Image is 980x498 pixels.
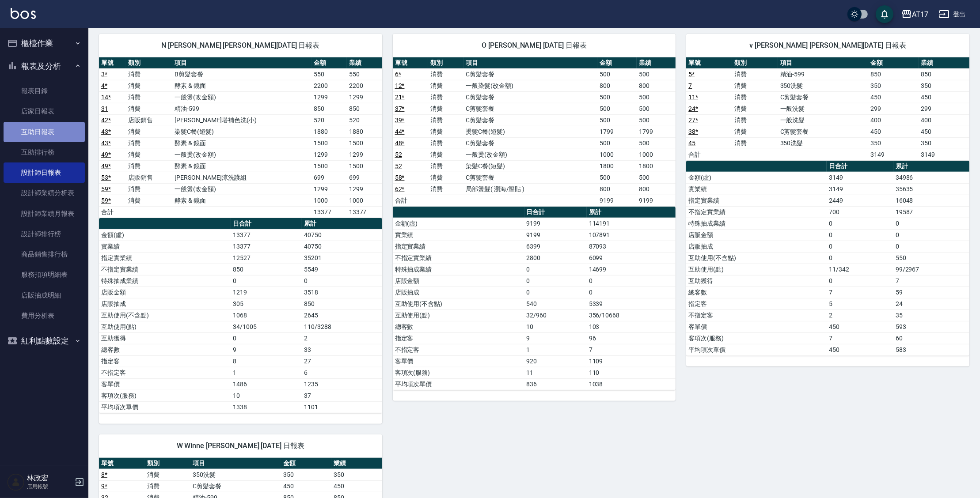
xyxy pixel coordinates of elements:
th: 金額 [868,57,919,69]
a: 店販抽成明細 [4,285,85,306]
td: 114191 [587,218,676,229]
td: 消費 [732,137,778,149]
td: 實業績 [686,183,827,195]
td: 500 [637,114,676,126]
td: 9 [231,344,302,355]
td: 客項次(服務) [686,332,827,344]
td: 不指定實業績 [686,206,827,218]
td: 1799 [597,126,636,137]
td: 消費 [126,126,173,137]
td: 32/960 [524,309,587,321]
td: 不指定客 [393,344,524,355]
td: 550 [893,252,969,264]
td: 9 [524,332,587,344]
td: 540 [524,298,587,309]
td: 5549 [302,264,382,275]
td: 699 [311,172,347,183]
td: 0 [827,252,893,264]
td: 0 [524,287,587,298]
td: 指定實業績 [99,252,231,264]
td: 消費 [126,80,173,91]
td: 金額(虛) [686,172,827,183]
td: 2200 [347,80,382,91]
a: 設計師業績月報表 [4,204,85,224]
td: 1299 [311,91,347,103]
button: 紅利點數設定 [4,329,85,352]
a: 費用分析表 [4,306,85,326]
td: 互助使用(點) [99,321,231,332]
td: 850 [868,68,919,80]
td: 400 [919,114,969,126]
a: 45 [688,140,695,147]
td: 染髮C餐(短髮) [172,126,311,137]
td: 0 [587,287,676,298]
td: 店販抽成 [393,287,524,298]
table: a dense table [99,57,382,218]
td: 1299 [347,149,382,160]
td: 總客數 [99,344,231,355]
td: 800 [637,80,676,91]
td: 10 [524,321,587,332]
td: 5339 [587,298,676,309]
td: 店販銷售 [126,114,173,126]
td: 店販銷售 [126,172,173,183]
td: 450 [919,91,969,103]
td: 1000 [597,149,636,160]
td: 7 [827,287,893,298]
th: 日合計 [827,161,893,172]
td: 35201 [302,252,382,264]
td: 1800 [637,160,676,172]
td: 450 [868,126,919,137]
td: 指定客 [686,298,827,309]
td: 互助使用(點) [393,309,524,321]
td: 互助使用(不含點) [393,298,524,309]
td: 699 [347,172,382,183]
td: 互助使用(不含點) [99,309,231,321]
td: 實業績 [99,241,231,252]
td: 40750 [302,241,382,252]
td: 800 [597,183,636,195]
th: 累計 [587,207,676,218]
button: save [876,5,893,23]
td: 3149 [827,183,893,195]
td: 500 [597,103,636,114]
button: 櫃檯作業 [4,32,85,55]
td: 850 [311,103,347,114]
th: 單號 [686,57,732,69]
td: C剪髮套餐 [778,126,869,137]
td: 合計 [686,149,732,160]
td: 0 [302,275,382,287]
p: 店用帳號 [27,483,72,490]
td: C剪髮套餐 [463,103,597,114]
th: 項目 [778,57,869,69]
td: 34986 [893,172,969,183]
td: 精油-599 [778,68,869,80]
td: 500 [637,103,676,114]
td: C剪髮套餐 [463,172,597,183]
td: 一般洗髮 [778,103,869,114]
td: 一般洗髮 [778,114,869,126]
td: 消費 [732,103,778,114]
td: 1500 [311,137,347,149]
td: 金額(虛) [393,218,524,229]
td: 12527 [231,252,302,264]
td: 500 [597,172,636,183]
td: 消費 [126,68,173,80]
td: 350 [868,80,919,91]
td: 450 [919,126,969,137]
table: a dense table [393,207,676,390]
td: 0 [231,275,302,287]
th: 業績 [919,57,969,69]
a: 互助排行榜 [4,142,85,162]
td: 350 [919,80,969,91]
a: 店家日報表 [4,101,85,121]
td: 800 [637,183,676,195]
td: 實業績 [393,229,524,241]
a: 設計師排行榜 [4,224,85,244]
th: 類別 [732,57,778,69]
a: 報表目錄 [4,81,85,101]
td: 0 [827,241,893,252]
td: 13377 [311,206,347,218]
td: 850 [231,264,302,275]
td: 客單價 [686,321,827,332]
